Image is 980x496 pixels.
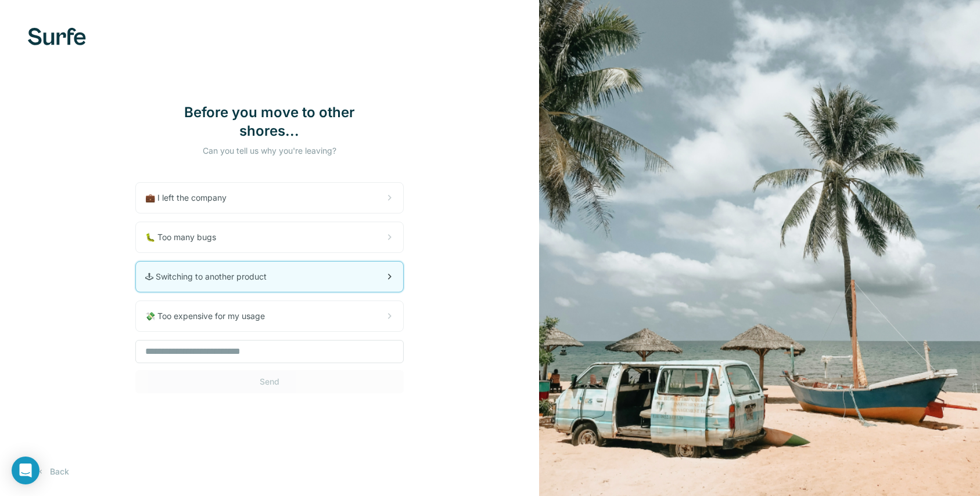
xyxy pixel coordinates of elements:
[28,28,86,45] img: Surfe's logo
[12,457,40,484] div: Open Intercom Messenger
[145,231,225,243] span: 🐛 Too many bugs
[153,103,386,140] h1: Before you move to other shores...
[153,145,386,157] p: Can you tell us why you're leaving?
[145,192,236,204] span: 💼 I left the company
[145,310,274,322] span: 💸 Too expensive for my usage
[28,461,77,482] button: Back
[145,271,276,283] span: 🕹 Switching to another product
